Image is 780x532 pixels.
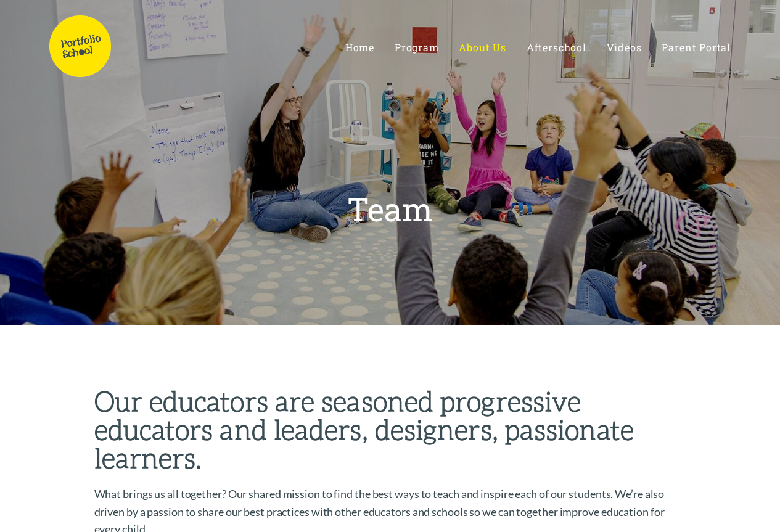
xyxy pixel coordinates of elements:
[662,41,731,53] a: Parent Portal
[345,41,374,53] a: Home
[662,41,731,54] span: Parent Portal
[527,41,586,54] span: Afterschool
[94,385,641,473] strong: Our educators are seasoned progressive educators and leaders, designers, passionate learners.
[607,41,642,54] span: Videos
[395,41,439,54] span: Program
[527,41,586,53] a: Afterschool
[49,15,111,77] img: Portfolio School
[347,193,433,225] h1: Team
[345,41,374,54] span: Home
[607,41,642,53] a: Videos
[459,41,506,54] span: About Us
